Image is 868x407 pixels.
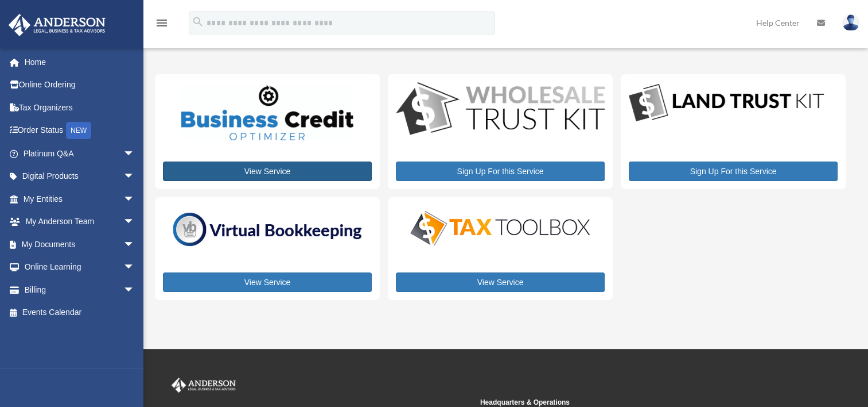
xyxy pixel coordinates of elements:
[8,165,146,188] a: Digital Productsarrow_drop_down
[155,16,169,30] i: menu
[8,74,152,97] a: Online Ordering
[123,278,146,302] span: arrow_drop_down
[842,14,859,31] img: User Pic
[123,165,146,189] span: arrow_drop_down
[8,210,152,233] a: My Anderson Teamarrow_drop_down
[123,187,146,211] span: arrow_drop_down
[396,272,605,292] a: View Service
[8,301,152,324] a: Events Calendar
[396,162,605,181] a: Sign Up For this Service
[8,96,152,119] a: Tax Organizers
[629,82,824,124] img: LandTrust_lgo-1.jpg
[8,278,152,301] a: Billingarrow_drop_down
[396,82,605,137] img: WS-Trust-Kit-lgo-1.jpg
[192,16,204,28] i: search
[163,272,372,292] a: View Service
[8,51,152,74] a: Home
[123,210,146,234] span: arrow_drop_down
[8,256,152,279] a: Online Learningarrow_drop_down
[123,233,146,256] span: arrow_drop_down
[8,187,152,210] a: My Entitiesarrow_drop_down
[5,14,109,36] img: Anderson Advisors Platinum Portal
[629,162,838,181] a: Sign Up For this Service
[155,20,169,30] a: menu
[123,142,146,166] span: arrow_drop_down
[8,119,152,143] a: Order StatusNEW
[123,256,146,279] span: arrow_drop_down
[66,122,91,139] div: NEW
[163,162,372,181] a: View Service
[8,142,152,165] a: Platinum Q&Aarrow_drop_down
[169,378,238,393] img: Anderson Advisors Platinum Portal
[8,233,152,256] a: My Documentsarrow_drop_down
